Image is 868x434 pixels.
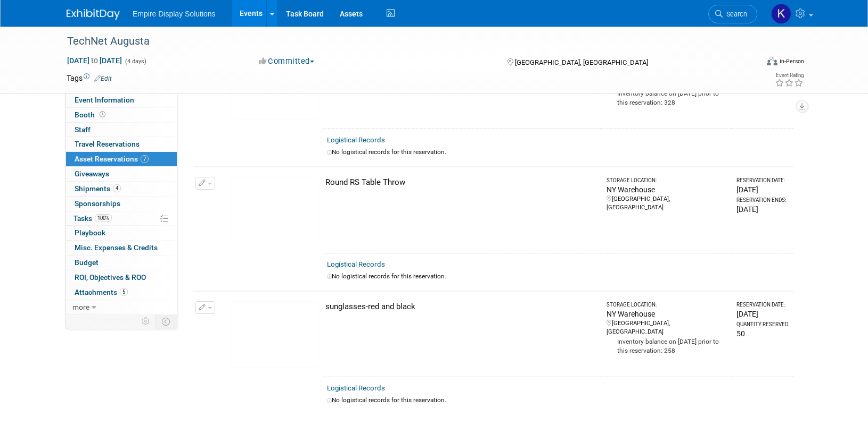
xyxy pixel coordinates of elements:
div: Reservation Ends: [736,197,789,204]
a: Tasks100% [66,211,177,226]
div: Round RS Table Throw [325,177,597,188]
a: Staff [66,123,177,137]
span: Asset Reservations [75,155,149,163]
span: Search [723,10,747,18]
span: 4 [113,184,121,192]
a: Misc. Expenses & Credits [66,241,177,255]
span: Attachments [75,288,128,296]
a: Travel Reservations [66,137,177,151]
a: ROI, Objectives & ROO [66,270,177,285]
td: Personalize Event Tab Strip [137,314,155,328]
a: Budget [66,256,177,270]
div: Inventory balance on [DATE] prior to this reservation: 328 [607,88,727,107]
span: Shipments [75,184,121,193]
div: [GEOGRAPHIC_DATA], [GEOGRAPHIC_DATA] [607,319,727,336]
div: 50 [736,328,789,339]
span: Misc. Expenses & Credits [75,243,158,252]
a: Event Information [66,93,177,107]
div: Quantity Reserved: [736,321,789,328]
span: (4 days) [124,58,146,65]
div: [DATE] [736,184,789,195]
div: [DATE] [736,309,789,319]
div: NY Warehouse [607,309,727,319]
div: Reservation Date: [736,301,789,309]
div: Event Format [694,55,804,71]
a: Edit [94,75,112,82]
td: Toggle Event Tabs [155,314,177,328]
span: Staff [75,125,91,134]
div: Storage Location: [607,301,727,309]
span: Travel Reservations [75,140,140,148]
span: Booth not reserved yet [97,110,108,118]
img: Katelyn Hurlock [771,4,791,24]
div: Reservation Date: [736,177,789,184]
span: 100% [95,214,112,222]
div: [GEOGRAPHIC_DATA], [GEOGRAPHIC_DATA] [607,195,727,212]
span: more [72,303,89,311]
span: Sponsorships [75,199,120,208]
a: Giveaways [66,167,177,181]
a: Playbook [66,226,177,240]
span: ROI, Objectives & ROO [75,273,146,282]
span: Budget [75,258,99,267]
span: Event Information [75,96,134,104]
a: Logistical Records [327,136,385,144]
span: Booth [75,110,108,119]
span: Tasks [73,214,112,223]
img: View Images [231,301,318,368]
td: Tags [67,73,112,83]
a: Shipments4 [66,182,177,196]
span: 7 [141,155,149,163]
div: Inventory balance on [DATE] prior to this reservation: 258 [607,336,727,355]
div: Storage Location: [607,177,727,184]
div: TechNet Augusta [63,32,741,51]
a: Logistical Records [327,260,385,268]
span: 5 [120,288,128,296]
a: Attachments5 [66,285,177,300]
span: Playbook [75,228,105,237]
div: [DATE] [736,204,789,215]
div: No logistical records for this reservation. [327,148,789,157]
span: to [89,56,100,65]
span: Empire Display Solutions [133,10,216,18]
a: Search [708,5,757,23]
a: Booth [66,108,177,122]
div: No logistical records for this reservation. [327,396,789,405]
img: View Images [231,177,318,243]
div: No logistical records for this reservation. [327,272,789,281]
a: Asset Reservations7 [66,152,177,166]
a: more [66,300,177,314]
img: Format-Inperson.png [767,57,777,65]
a: Sponsorships [66,197,177,211]
span: [DATE] [DATE] [67,56,122,65]
img: ExhibitDay [67,9,120,20]
div: NY Warehouse [607,184,727,195]
span: [GEOGRAPHIC_DATA], [GEOGRAPHIC_DATA] [515,58,648,66]
div: sunglasses-red and black [325,301,597,312]
a: Logistical Records [327,384,385,392]
button: Committed [255,56,318,67]
span: Giveaways [75,169,109,178]
div: In-Person [779,57,804,65]
div: Event Rating [775,73,804,78]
